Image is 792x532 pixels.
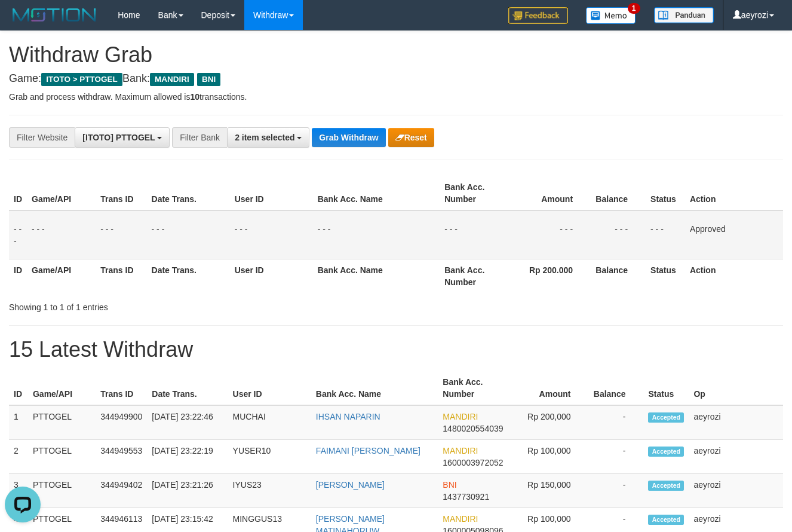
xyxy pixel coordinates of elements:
button: [ITOTO] PTTOGEL [75,127,170,148]
th: Trans ID [96,176,146,210]
th: Rp 200.000 [509,259,591,293]
th: Trans ID [96,371,147,405]
span: Copy 1437730921 to clipboard [443,492,489,502]
td: 3 [9,474,28,508]
td: - - - [27,210,96,259]
td: 2 [9,440,28,474]
th: Action [685,259,783,293]
span: Accepted [648,481,684,491]
span: MANDIRI [443,514,478,524]
div: Filter Website [9,127,75,148]
th: Amount [508,371,589,405]
th: User ID [230,176,313,210]
td: PTTOGEL [28,440,96,474]
button: Grab Withdraw [312,128,385,147]
button: 2 item selected [227,127,309,148]
span: 1 [628,3,640,14]
td: Rp 150,000 [508,474,589,508]
span: [ITOTO] PTTOGEL [82,133,155,142]
th: Balance [589,371,644,405]
td: - - - [591,210,646,259]
img: Button%20Memo.svg [586,7,636,24]
span: Accepted [648,412,684,423]
div: Showing 1 to 1 of 1 entries [9,296,321,313]
td: - - - [313,210,440,259]
td: - [589,440,644,474]
th: Status [646,259,685,293]
img: Feedback.jpg [508,7,568,24]
td: Approved [685,210,783,259]
th: Date Trans. [147,176,230,210]
th: Bank Acc. Name [311,371,438,405]
td: - - - [646,210,685,259]
span: Copy 1600003972052 to clipboard [443,458,503,467]
th: Op [689,371,783,405]
td: PTTOGEL [28,474,96,508]
td: - - - [96,210,146,259]
button: Reset [388,128,434,147]
td: 344949553 [96,440,147,474]
td: 344949900 [96,405,147,440]
td: [DATE] 23:21:26 [147,474,228,508]
span: MANDIRI [150,73,194,86]
td: 344949402 [96,474,147,508]
span: 2 item selected [235,133,294,142]
td: - - - [9,210,27,259]
td: [DATE] 23:22:19 [147,440,228,474]
th: Balance [591,259,646,293]
h1: 15 Latest Withdraw [9,338,783,362]
td: [DATE] 23:22:46 [147,405,228,440]
th: Bank Acc. Name [313,259,440,293]
span: Copy 1480020554039 to clipboard [443,424,503,433]
td: Rp 200,000 [508,405,589,440]
td: aeyrozi [689,405,783,440]
td: 1 [9,405,28,440]
th: Date Trans. [147,371,228,405]
td: IYUS23 [228,474,311,508]
th: Game/API [27,259,96,293]
img: panduan.png [654,7,714,23]
td: - - - [440,210,509,259]
td: aeyrozi [689,440,783,474]
a: IHSAN NAPARIN [316,412,380,421]
th: ID [9,371,28,405]
h4: Game: Bank: [9,73,783,85]
span: BNI [197,73,220,86]
td: MUCHAI [228,405,311,440]
div: Filter Bank [172,127,227,148]
h1: Withdraw Grab [9,43,783,67]
span: Accepted [648,447,684,457]
td: Rp 100,000 [508,440,589,474]
th: Bank Acc. Number [438,371,508,405]
a: FAIMANI [PERSON_NAME] [316,446,420,455]
th: Bank Acc. Name [313,176,440,210]
th: Game/API [28,371,96,405]
span: Accepted [648,515,684,525]
th: Status [643,371,689,405]
th: Bank Acc. Number [440,259,509,293]
td: - [589,405,644,440]
td: PTTOGEL [28,405,96,440]
td: - - - [509,210,591,259]
button: Open LiveChat chat widget [5,5,41,41]
td: - [589,474,644,508]
td: - - - [230,210,313,259]
th: Action [685,176,783,210]
th: Bank Acc. Number [440,176,509,210]
th: User ID [230,259,313,293]
td: aeyrozi [689,474,783,508]
img: MOTION_logo.png [9,6,100,24]
th: Amount [509,176,591,210]
td: YUSER10 [228,440,311,474]
th: Status [646,176,685,210]
th: Game/API [27,176,96,210]
span: ITOTO > PTTOGEL [41,73,122,86]
th: Date Trans. [147,259,230,293]
span: BNI [443,480,456,490]
th: User ID [228,371,311,405]
strong: 10 [190,92,199,102]
td: - - - [147,210,230,259]
p: Grab and process withdraw. Maximum allowed is transactions. [9,91,783,103]
th: Trans ID [96,259,146,293]
th: Balance [591,176,646,210]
